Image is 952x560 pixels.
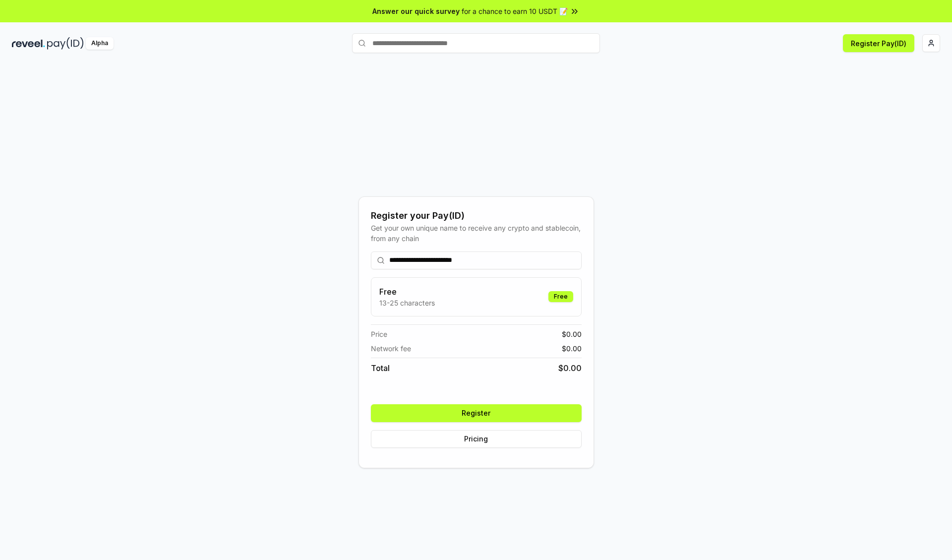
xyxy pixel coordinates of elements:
[372,6,460,16] span: Answer our quick survey
[558,362,582,374] span: $ 0.00
[371,430,582,448] button: Pricing
[371,223,582,244] div: Get your own unique name to receive any crypto and stablecoin, from any chain
[371,343,411,354] span: Network fee
[562,329,582,339] span: $ 0.00
[379,286,435,298] h3: Free
[548,291,573,302] div: Free
[371,329,387,339] span: Price
[462,6,568,16] span: for a chance to earn 10 USDT 📝
[371,404,582,422] button: Register
[843,34,914,52] button: Register Pay(ID)
[86,37,114,50] div: Alpha
[47,37,84,50] img: pay_id
[371,209,582,223] div: Register your Pay(ID)
[379,298,435,308] p: 13-25 characters
[562,343,582,354] span: $ 0.00
[371,362,390,374] span: Total
[12,37,45,50] img: reveel_dark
